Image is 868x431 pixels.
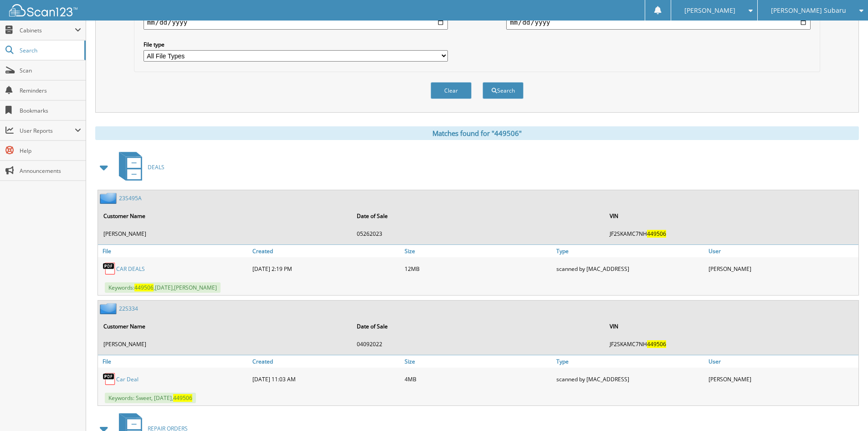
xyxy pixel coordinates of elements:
span: User Reports [20,127,75,135]
a: User [706,355,858,368]
input: start [144,15,448,30]
th: Date of Sale [352,207,605,225]
span: Bookmarks [20,107,81,114]
span: 449506 [647,340,666,348]
a: 23S495A [119,194,142,202]
span: Keywords: Sweet, [DATE], [105,393,196,403]
button: Clear [431,82,472,99]
div: scanned by [MAC_ADDRESS] [554,370,706,388]
span: [PERSON_NAME] [684,8,735,13]
span: DEALS [148,163,164,171]
a: 22S334 [119,305,138,312]
a: File [98,245,250,257]
span: Help [20,147,81,155]
a: User [706,245,858,257]
div: Matches found for "449506" [95,126,859,140]
span: Search [20,47,80,54]
div: [DATE] 11:03 AM [250,370,402,388]
img: scan123-logo-white.svg [9,4,77,16]
div: [PERSON_NAME] [706,370,858,388]
a: Size [402,245,555,257]
td: JF2SKAMC7NH [605,226,858,241]
a: Car Deal [116,375,139,383]
div: [PERSON_NAME] [706,260,858,278]
th: VIN [605,317,858,336]
th: Customer Name [99,207,351,225]
th: Customer Name [99,317,351,336]
span: Reminders [20,87,81,94]
input: end [506,15,811,30]
div: 12MB [402,260,555,278]
a: CAR DEALS [116,265,145,273]
div: scanned by [MAC_ADDRESS] [554,260,706,278]
a: Type [554,355,706,368]
div: 4MB [402,370,555,388]
iframe: Chat Widget [822,387,868,431]
a: Type [554,245,706,257]
img: PDF.png [103,372,116,386]
a: Size [402,355,555,368]
a: File [98,355,250,368]
span: 449506 [173,394,192,402]
td: [PERSON_NAME] [99,337,351,352]
button: Search [483,82,524,99]
img: PDF.png [103,262,116,275]
span: Keywords: ,[DATE],[PERSON_NAME] [105,282,221,293]
label: File type [144,41,448,48]
td: JF2SKAMC7NH [605,337,858,352]
span: 449506 [134,284,154,291]
a: DEALS [113,149,164,185]
span: Scan [20,67,81,74]
img: folder2.png [100,303,119,314]
span: Announcements [20,167,81,175]
img: folder2.png [100,192,119,204]
span: 449506 [647,230,666,238]
td: 05262023 [352,226,605,241]
a: Created [250,355,402,368]
th: VIN [605,207,858,225]
th: Date of Sale [352,317,605,336]
td: 04092022 [352,337,605,352]
span: Cabinets [20,26,75,34]
span: [PERSON_NAME] Subaru [771,8,846,13]
a: Created [250,245,402,257]
div: [DATE] 2:19 PM [250,260,402,278]
td: [PERSON_NAME] [99,226,351,241]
